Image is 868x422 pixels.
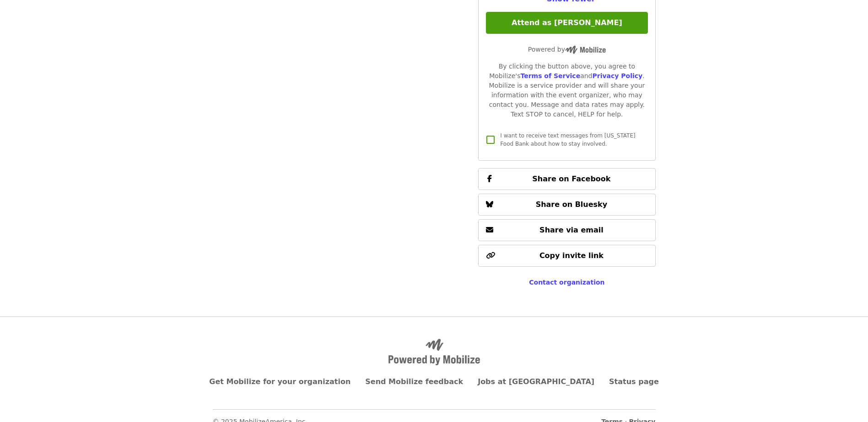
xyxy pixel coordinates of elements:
[528,46,606,53] span: Powered by
[365,377,463,386] a: Send Mobilize feedback
[532,174,610,183] span: Share on Facebook
[500,132,635,147] span: I want to receive text messages from [US_STATE] Food Bank about how to stay involved.
[609,377,659,386] a: Status page
[478,245,655,267] button: Copy invite link
[539,251,604,260] span: Copy invite link
[478,377,594,386] a: Jobs at [GEOGRAPHIC_DATA]
[486,12,647,34] button: Attend as [PERSON_NAME]
[478,168,655,190] button: Share on Facebook
[529,279,604,286] a: Contact organization
[520,72,580,79] a: Terms of Service
[592,72,642,79] a: Privacy Policy
[539,226,604,234] span: Share via email
[536,200,608,209] span: Share on Bluesky
[565,46,606,54] img: Powered by Mobilize
[486,62,647,119] div: By clicking the button above, you agree to Mobilize's and . Mobilize is a service provider and wi...
[478,219,655,241] button: Share via email
[209,377,350,386] a: Get Mobilize for your organization
[213,376,656,387] nav: Primary footer navigation
[478,194,655,216] button: Share on Bluesky
[388,339,480,365] img: Powered by Mobilize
